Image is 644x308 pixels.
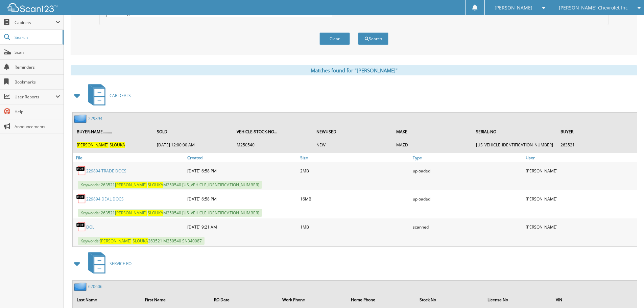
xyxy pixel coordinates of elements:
[7,3,57,12] img: scan123-logo-white.svg
[148,210,163,216] span: SLOUKA
[411,220,524,234] div: scanned
[484,293,552,307] th: License No
[524,153,637,162] a: User
[319,32,350,45] button: Clear
[186,164,299,177] div: [DATE] 6:58 PM
[15,79,60,85] span: Bookmarks
[299,164,411,177] div: 2MB
[142,293,210,307] th: First Name
[15,109,60,115] span: Help
[74,282,88,291] img: folder2.png
[524,220,637,234] div: [PERSON_NAME]
[416,293,483,307] th: Stock No
[524,164,637,177] div: [PERSON_NAME]
[115,210,147,216] span: [PERSON_NAME]
[348,293,415,307] th: Home Phone
[411,192,524,206] div: uploaded
[73,153,186,162] a: File
[100,238,132,244] span: [PERSON_NAME]
[610,276,644,308] iframe: Chat Widget
[15,64,60,70] span: Reminders
[84,82,131,109] a: CAR DEALS
[15,34,59,40] span: Search
[78,181,262,189] span: Keywords: 263521 M250540 [US_VEHICLE_IDENTIFICATION_NUMBER]
[76,166,86,176] img: PDF.png
[110,261,132,266] span: SERVICE RO
[71,65,637,75] div: Matches found for "[PERSON_NAME]"
[411,153,524,162] a: Type
[557,139,636,150] td: 263521
[78,237,205,245] span: Keywords: 263521 M250540 SN340987
[393,125,472,139] th: MAKE
[299,220,411,234] div: 1MB
[393,139,472,150] td: MAZD
[73,125,153,139] th: BUYER-NAME.........
[115,182,147,188] span: [PERSON_NAME]
[76,194,86,204] img: PDF.png
[84,250,132,277] a: SERVICE RO
[15,49,60,55] span: Scan
[473,125,556,139] th: SERIAL-NO
[495,6,532,10] span: [PERSON_NAME]
[73,293,141,307] th: Last Name
[148,182,163,188] span: SLOUKA
[411,164,524,177] div: uploaded
[233,125,312,139] th: VEHICLE-STOCK-NO...
[557,125,636,139] th: BUYER
[86,196,124,202] a: 229894 DEAL DOCS
[15,94,55,100] span: User Reports
[299,153,411,162] a: Size
[552,293,636,307] th: VIN
[559,6,628,10] span: [PERSON_NAME] Chevrolet Inc
[233,139,312,150] td: M250540
[153,125,233,139] th: SOLD
[313,125,392,139] th: NEWUSED
[77,142,109,148] span: [PERSON_NAME]
[313,139,392,150] td: NEW
[86,224,94,230] a: DOL
[110,142,125,148] span: SLOUKA
[88,116,102,121] a: 229894
[110,93,131,98] span: CAR DEALS
[473,139,556,150] td: [US_VEHICLE_IDENTIFICATION_NUMBER]
[15,20,55,25] span: Cabinets
[15,124,60,129] span: Announcements
[86,168,126,174] a: 229894 TRADE DOCS
[299,192,411,206] div: 16MB
[279,293,347,307] th: Work Phone
[133,238,148,244] span: SLOUKA
[186,220,299,234] div: [DATE] 9:21 AM
[74,114,88,123] img: folder2.png
[88,284,102,289] a: 620606
[186,192,299,206] div: [DATE] 6:58 PM
[186,153,299,162] a: Created
[358,32,388,45] button: Search
[524,192,637,206] div: [PERSON_NAME]
[76,222,86,232] img: PDF.png
[153,139,233,150] td: [DATE] 12:00:00 AM
[78,209,262,217] span: Keywords: 263521 M250540 [US_VEHICLE_IDENTIFICATION_NUMBER]
[211,293,278,307] th: RO Date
